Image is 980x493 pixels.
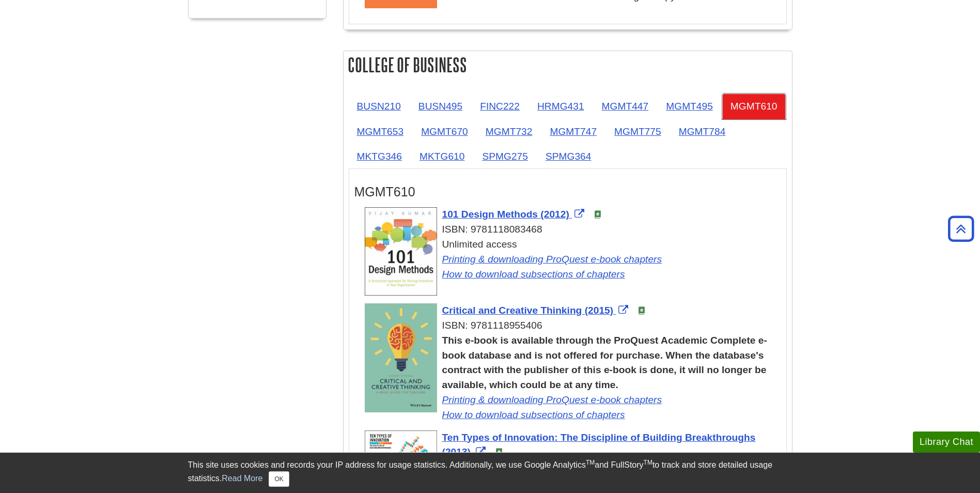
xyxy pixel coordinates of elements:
sup: TM [644,459,652,466]
a: Link opens in new window [442,432,756,458]
a: MGMT447 [594,94,657,119]
div: ISBN: 9781118083468 [365,222,781,237]
div: This site uses cookies and records your IP address for usage statistics. Additionally, we use Goo... [188,459,792,487]
a: Link opens in new window [442,254,662,265]
a: MGMT747 [541,119,605,144]
button: Close [269,471,289,487]
span: Critical and Creative Thinking (2015) [442,305,614,316]
a: Read More [222,474,262,483]
div: ISBN: 9781118955406 [365,318,781,333]
span: 101 Design Methods (2012) [442,209,569,220]
a: MGMT732 [477,119,541,144]
a: MKTG610 [411,144,473,169]
a: Link opens in new window [442,269,625,280]
h2: College of Business [344,51,792,79]
a: BUSN210 [349,94,409,119]
strong: This e-book is available through the ProQuest Academic Complete e-book database and is not offere... [442,335,767,390]
img: Cover Art [365,207,437,296]
a: MGMT495 [658,94,721,119]
button: Library Chat [913,432,980,453]
span: Ten Types of Innovation: The Discipline of Building Breakthroughs (2013) [442,432,756,458]
img: Cover Art [365,303,437,412]
a: MGMT653 [349,119,412,144]
a: Link opens in new window [442,394,662,405]
a: HRMG431 [529,94,593,119]
a: SPMG364 [537,144,600,169]
a: MGMT784 [671,119,734,144]
div: Unlimited access [365,237,781,282]
a: SPMG275 [474,144,536,169]
a: BUSN495 [410,94,471,119]
a: MGMT610 [722,94,786,119]
h3: MGMT610 [354,184,781,199]
img: e-Book [495,448,503,456]
a: Link opens in new window [442,409,625,420]
a: Link opens in new window [442,305,631,316]
a: Link opens in new window [442,209,587,220]
a: MKTG346 [349,144,410,169]
sup: TM [586,459,595,466]
a: MGMT670 [413,119,476,144]
img: e-Book [637,306,646,315]
a: Back to Top [944,222,977,236]
a: MGMT775 [606,119,670,144]
a: FINC222 [472,94,528,119]
img: e-Book [594,210,602,219]
img: Cover Art [365,430,437,487]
